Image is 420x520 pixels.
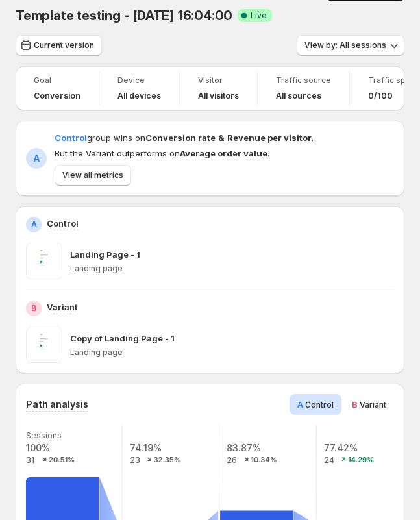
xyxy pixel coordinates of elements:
span: Template testing - [DATE] 16:04:00 [16,8,232,23]
img: Landing Page - 1 [26,243,62,279]
span: A [297,399,303,410]
span: Variant [360,400,386,410]
button: Current version [16,35,102,56]
p: Landing page [70,347,394,358]
span: Visitor [198,75,239,86]
text: 77.42% [324,442,358,453]
h2: A [31,219,37,230]
a: Traffic split0/100 [368,74,412,103]
p: Landing page [70,264,394,274]
text: 26 [227,455,237,465]
text: 100% [26,442,50,453]
span: Conversion [34,91,80,101]
strong: Conversion rate [145,132,216,143]
text: 10.34% [251,455,277,464]
a: DeviceAll devices [117,74,161,103]
text: 31 [26,455,34,465]
span: Current version [34,40,94,51]
span: Live [251,10,267,21]
p: Landing Page - 1 [70,248,140,261]
a: VisitorAll visitors [198,74,239,103]
text: 23 [130,455,140,465]
span: View by: All sessions [304,40,386,51]
h4: All sources [276,91,321,101]
span: group wins on . [55,132,314,143]
p: Copy of Landing Page - 1 [70,332,175,345]
img: Copy of Landing Page - 1 [26,327,62,363]
text: 24 [324,455,334,465]
text: 20.51% [49,455,75,464]
span: Traffic source [276,75,331,86]
span: Goal [34,75,80,86]
span: But the Variant outperforms on . [55,147,314,160]
strong: Average order value [180,148,267,158]
text: Sessions [26,430,62,440]
span: 0/100 [368,91,393,101]
span: Traffic split [368,75,412,86]
text: 74.19% [130,442,162,453]
button: View all metrics [55,165,131,186]
button: View by: All sessions [297,35,404,56]
h2: B [31,303,36,314]
text: 14.29% [348,455,374,464]
a: GoalConversion [34,74,80,103]
h4: All visitors [198,91,239,101]
span: B [352,399,358,410]
span: Device [117,75,161,86]
p: Control [47,217,79,230]
a: Traffic sourceAll sources [276,74,331,103]
strong: & [218,132,225,143]
text: 83.87% [227,442,261,453]
strong: Revenue per visitor [227,132,312,143]
span: Control [305,400,334,410]
span: View all metrics [62,170,123,180]
text: 32.35% [154,455,181,464]
h3: Path analysis [26,398,88,411]
p: Variant [47,301,78,314]
span: Control [55,132,87,143]
h2: A [34,152,40,165]
h4: All devices [117,91,161,101]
